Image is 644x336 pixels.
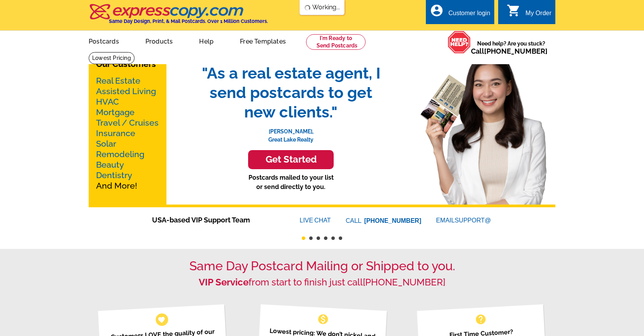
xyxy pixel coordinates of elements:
[436,217,492,224] a: EMAILSUPPORT@
[96,149,144,159] a: Remodeling
[96,76,140,86] a: Real Estate
[89,277,555,288] h2: from start to finish just call
[194,150,388,169] a: Get Started
[471,40,551,55] span: Need help? Are you stuck?
[484,47,548,55] a: [PHONE_NUMBER]
[317,236,320,240] button: 3 of 6
[363,276,445,288] a: [PHONE_NUMBER]
[331,236,335,240] button: 5 of 6
[430,9,490,18] a: account_circle Customer login
[76,31,131,50] a: Postcards
[96,107,135,117] a: Mortgage
[455,216,492,225] font: SUPPORT@
[199,276,248,288] strong: VIP Service
[317,313,329,325] span: monetization_on
[258,154,324,165] h3: Get Started
[300,216,315,225] font: LIVE
[96,118,159,128] a: Travel / Cruises
[96,86,156,96] a: Assisted Living
[507,9,551,18] a: shopping_cart My Order
[304,5,311,11] img: loading...
[89,9,268,24] a: Same Day Design, Print, & Mail Postcards. Over 1 Million Customers.
[471,47,548,55] span: Call
[133,31,185,50] a: Products
[227,31,298,50] a: Free Templates
[152,215,276,225] span: USA-based VIP Support Team
[300,217,331,224] a: LIVECHAT
[324,236,327,240] button: 4 of 6
[339,236,342,240] button: 6 of 6
[364,217,422,224] a: [PHONE_NUMBER]
[96,75,159,191] p: And More!
[474,313,487,325] span: help
[96,139,116,149] a: Solar
[187,31,226,50] a: Help
[448,10,490,21] div: Customer login
[430,3,444,17] i: account_circle
[96,97,119,107] a: HVAC
[157,315,166,324] span: favorite
[89,259,555,273] h1: Same Day Postcard Mailing or Shipped to you.
[302,236,305,240] button: 1 of 6
[507,3,521,17] i: shopping_cart
[448,31,471,54] img: help
[194,122,388,144] p: [PERSON_NAME], Great Lake Realty
[96,170,132,180] a: Dentistry
[309,236,313,240] button: 2 of 6
[194,173,388,192] p: Postcards mailed to your list or send directly to you.
[109,18,268,24] h4: Same Day Design, Print, & Mail Postcards. Over 1 Million Customers.
[346,216,362,226] font: CALL
[525,10,551,21] div: My Order
[194,63,388,122] span: "As a real estate agent, I send postcards to get new clients."
[96,160,124,170] a: Beauty
[96,128,135,138] a: Insurance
